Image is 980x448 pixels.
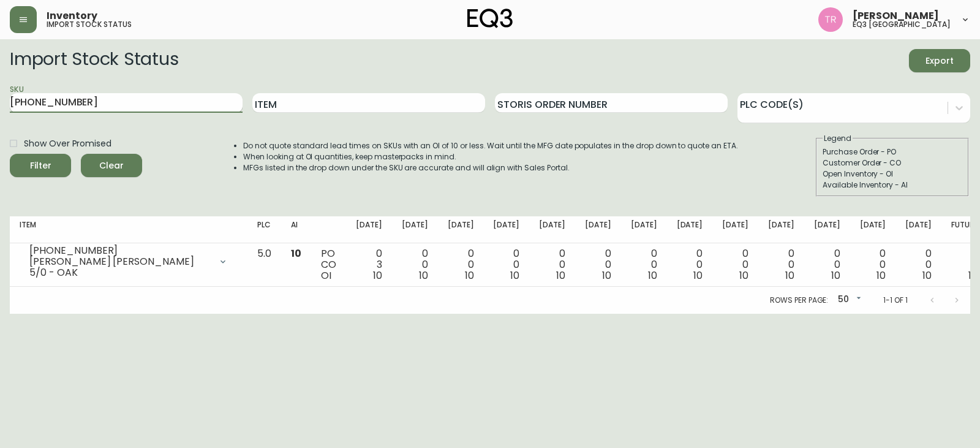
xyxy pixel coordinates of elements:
[850,216,896,243] th: [DATE]
[10,49,178,72] h2: Import Stock Status
[510,268,519,283] span: 10
[529,216,575,243] th: [DATE]
[20,248,238,275] div: [PHONE_NUMBER][PERSON_NAME] [PERSON_NAME] 5/0 - OAK
[291,246,301,260] span: 10
[483,216,529,243] th: [DATE]
[768,248,794,281] div: 0 0
[321,268,331,283] span: OI
[785,268,794,283] span: 10
[814,248,840,281] div: 0 0
[81,154,142,177] button: Clear
[968,268,978,283] span: 10
[919,53,960,69] span: Export
[833,290,864,310] div: 50
[631,248,657,281] div: 0 0
[667,216,713,243] th: [DATE]
[823,180,962,191] div: Available Inventory - AI
[585,248,611,281] div: 0 0
[922,268,932,283] span: 10
[30,158,51,173] div: Filter
[853,21,951,28] h5: eq3 [GEOGRAPHIC_DATA]
[29,245,211,256] div: [PHONE_NUMBER]
[712,216,758,243] th: [DATE]
[823,146,962,158] div: Purchase Order - PO
[860,248,886,281] div: 0 0
[677,248,703,281] div: 0 0
[47,21,132,28] h5: import stock status
[722,248,748,281] div: 0 0
[693,268,703,283] span: 10
[465,268,474,283] span: 10
[493,248,519,281] div: 0 0
[853,11,939,21] span: [PERSON_NAME]
[243,162,738,173] li: MFGs listed in the drop down under the SKU are accurate and will align with Sales Portal.
[648,268,657,283] span: 10
[10,154,71,177] button: Filter
[438,216,484,243] th: [DATE]
[831,268,840,283] span: 10
[951,248,978,281] div: 0 0
[373,268,382,283] span: 10
[356,248,382,281] div: 0 3
[419,268,428,283] span: 10
[243,140,738,151] li: Do not quote standard lead times on SKUs with an OI of 10 or less. Wait until the MFG date popula...
[539,248,565,281] div: 0 0
[29,256,211,278] div: [PERSON_NAME] [PERSON_NAME] 5/0 - OAK
[758,216,804,243] th: [DATE]
[346,216,392,243] th: [DATE]
[823,169,962,180] div: Open Inventory - OI
[91,158,132,173] span: Clear
[556,268,565,283] span: 10
[575,216,621,243] th: [DATE]
[823,158,962,169] div: Customer Order - CO
[804,216,850,243] th: [DATE]
[739,268,748,283] span: 10
[883,295,908,306] p: 1-1 of 1
[770,295,828,306] p: Rows per page:
[448,248,474,281] div: 0 0
[467,9,513,28] img: logo
[10,216,247,243] th: Item
[402,248,428,281] div: 0 0
[876,268,886,283] span: 10
[602,268,611,283] span: 10
[24,137,111,150] span: Show Over Promised
[905,248,932,281] div: 0 0
[247,216,281,243] th: PLC
[247,243,281,287] td: 5.0
[321,248,336,281] div: PO CO
[243,151,738,162] li: When looking at OI quantities, keep masterpacks in mind.
[895,216,941,243] th: [DATE]
[621,216,667,243] th: [DATE]
[818,7,843,32] img: 214b9049a7c64896e5c13e8f38ff7a87
[823,133,853,144] legend: Legend
[47,11,97,21] span: Inventory
[392,216,438,243] th: [DATE]
[281,216,311,243] th: AI
[909,49,970,72] button: Export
